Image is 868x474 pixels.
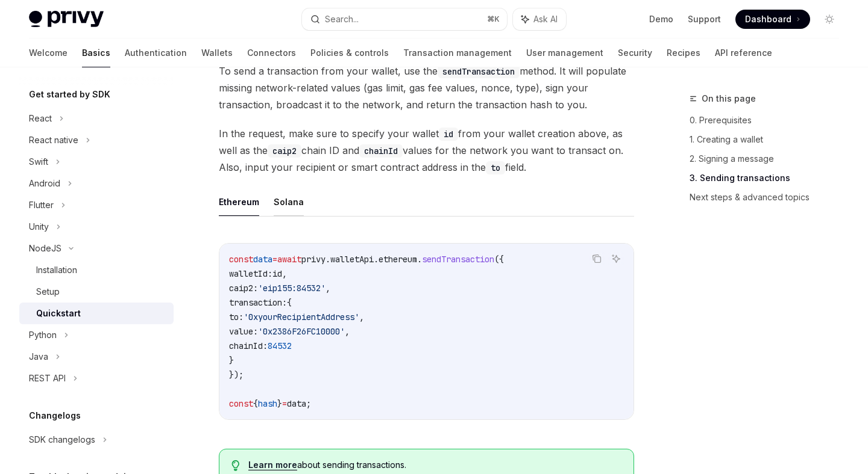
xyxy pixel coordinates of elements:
a: Welcome [29,38,68,67]
div: React [29,111,52,126]
div: REST API [29,371,66,386]
button: Copy the contents from the code block [589,251,605,266]
span: , [282,268,287,279]
a: Authentication [125,38,187,67]
span: ethereum [379,254,417,265]
a: Support [688,13,721,25]
div: Java [29,349,48,364]
button: Solana [274,188,304,216]
div: React native [29,133,78,147]
span: value: [229,326,258,337]
span: data [253,254,272,265]
span: hash [258,398,277,409]
span: ⌘ K [487,14,500,24]
span: On this page [702,91,756,106]
div: SDK changelogs [29,432,95,447]
div: Python [29,328,57,342]
span: walletId: [229,268,272,279]
span: '0x2386F26FC10000' [258,326,345,337]
button: Ask AI [513,8,566,30]
a: Next steps & advanced topics [690,188,849,207]
span: privy [301,254,325,265]
span: transaction: [229,297,287,308]
a: Setup [19,281,174,303]
span: to: [229,312,244,322]
img: light logo [29,11,104,28]
a: Policies & controls [310,38,389,67]
a: Basics [82,38,110,67]
span: '0xyourRecipientAddress' [244,312,359,322]
div: Quickstart [36,306,81,321]
span: walletApi [330,254,374,265]
span: const [229,254,253,265]
h5: Changelogs [29,408,81,423]
a: Recipes [667,38,700,67]
span: Ask AI [533,13,558,25]
span: Dashboard [745,13,791,25]
span: }); [229,369,244,380]
span: } [277,398,282,409]
span: , [359,312,364,322]
a: Dashboard [735,10,810,29]
a: Learn more [248,460,297,470]
a: Security [618,38,652,67]
span: { [253,398,258,409]
span: id [272,268,282,279]
div: Search... [325,12,359,26]
a: Installation [19,259,174,281]
a: Quickstart [19,303,174,324]
span: caip2: [229,283,258,294]
a: 1. Creating a wallet [690,130,849,149]
div: Unity [29,220,49,234]
span: ({ [494,254,504,265]
a: 2. Signing a message [690,149,849,168]
span: await [277,254,301,265]
code: caip2 [268,144,301,158]
span: about sending transactions. [248,459,621,471]
a: API reference [715,38,772,67]
button: Ethereum [219,188,259,216]
a: Transaction management [403,38,512,67]
span: , [345,326,350,337]
span: } [229,355,234,366]
svg: Tip [231,460,240,471]
code: sendTransaction [438,65,520,78]
div: Installation [36,263,77,277]
button: Ask AI [608,251,624,266]
span: const [229,398,253,409]
code: to [486,161,505,174]
code: chainId [359,144,403,158]
a: 3. Sending transactions [690,168,849,188]
a: User management [526,38,603,67]
span: sendTransaction [422,254,494,265]
span: . [374,254,379,265]
span: { [287,297,292,308]
a: Demo [649,13,673,25]
span: In the request, make sure to specify your wallet from your wallet creation above, as well as the ... [219,125,634,176]
a: 0. Prerequisites [690,111,849,130]
span: To send a transaction from your wallet, use the method. It will populate missing network-related ... [219,63,634,113]
h5: Get started by SDK [29,87,110,102]
button: Search...⌘K [302,8,506,30]
span: chainId: [229,340,268,351]
span: 84532 [268,340,292,351]
span: , [325,283,330,294]
a: Connectors [247,38,296,67]
div: Swift [29,155,48,169]
span: ; [306,398,311,409]
div: Setup [36,285,60,299]
span: data [287,398,306,409]
span: . [417,254,422,265]
div: Flutter [29,198,54,212]
span: = [272,254,277,265]
span: . [325,254,330,265]
span: 'eip155:84532' [258,283,325,294]
code: id [439,128,458,141]
button: Toggle dark mode [820,10,839,29]
div: NodeJS [29,241,61,256]
a: Wallets [201,38,233,67]
span: = [282,398,287,409]
div: Android [29,176,60,191]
